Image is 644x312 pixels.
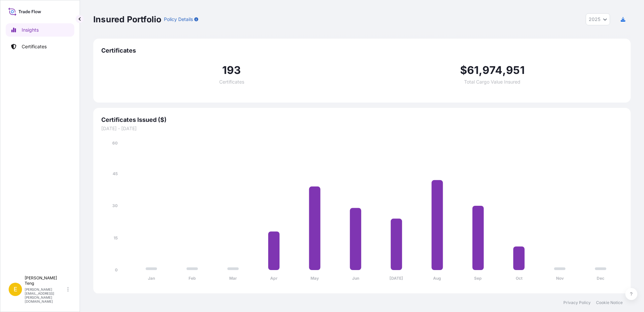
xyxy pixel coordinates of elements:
span: 951 [506,65,525,76]
span: 2025 [589,16,600,23]
span: Certificates Issued ($) [101,116,623,124]
span: $ [460,65,467,76]
tspan: Mar [229,276,237,281]
span: 193 [222,65,241,76]
span: Certificates [101,47,623,55]
tspan: Dec [597,276,604,281]
tspan: Nov [556,276,564,281]
p: Policy Details [164,16,193,23]
a: Privacy Policy [563,300,591,305]
span: Certificates [219,80,244,84]
tspan: 30 [112,203,118,208]
tspan: May [311,276,319,281]
tspan: 15 [114,235,118,240]
p: Insured Portfolio [93,14,161,25]
tspan: 60 [112,141,118,146]
tspan: 45 [113,171,118,176]
p: [PERSON_NAME][EMAIL_ADDRESS][PERSON_NAME][DOMAIN_NAME] [25,287,66,303]
p: [PERSON_NAME] Teng [25,275,66,286]
span: E [14,286,17,293]
span: 61 [467,65,479,76]
tspan: 0 [115,267,118,272]
button: Year Selector [586,13,610,25]
tspan: Apr [270,276,278,281]
tspan: Oct [516,276,523,281]
p: Insights [22,27,39,33]
tspan: Jan [148,276,155,281]
a: Cookie Notice [596,300,623,305]
span: Total Cargo Value Insured [464,80,520,84]
tspan: [DATE] [389,276,403,281]
a: Insights [6,23,74,37]
tspan: Aug [433,276,441,281]
tspan: Jun [352,276,359,281]
tspan: Sep [474,276,482,281]
p: Certificates [22,43,47,50]
tspan: Feb [189,276,196,281]
span: 974 [482,65,502,76]
span: , [502,65,506,76]
a: Certificates [6,40,74,53]
span: , [479,65,482,76]
span: [DATE] - [DATE] [101,125,623,132]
